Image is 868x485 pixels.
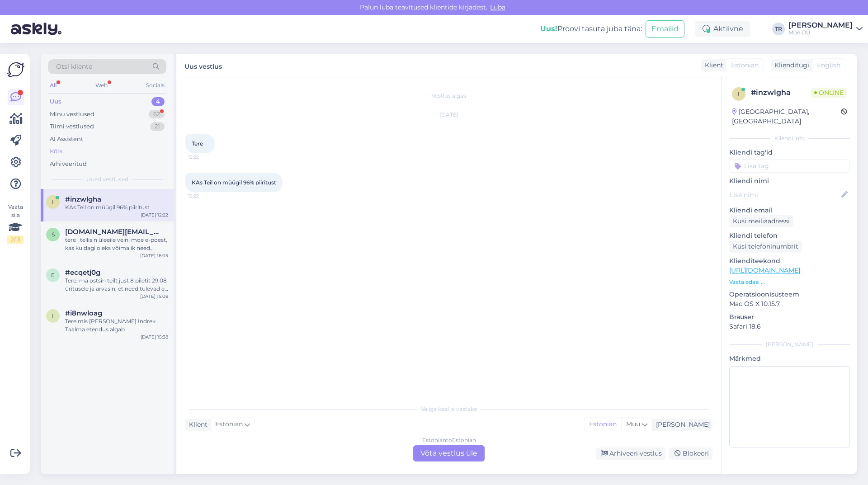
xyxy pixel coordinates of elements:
p: Safari 18.6 [729,322,850,331]
a: [URL][DOMAIN_NAME] [729,266,800,274]
div: Socials [144,80,166,91]
div: Vaata siia [7,203,24,244]
div: AI Assistent [50,135,83,144]
div: Uus [50,97,61,106]
div: Kliendi info [729,134,850,142]
span: #i8nwloag [65,309,102,317]
span: Otsi kliente [56,62,92,71]
div: [DATE] 12:22 [141,212,168,218]
div: tere ! tellisin üleeile veini moe e-poest, kas kuidagi oleks võimalik need [PERSON_NAME] saada? [65,236,168,252]
div: 21 [150,122,165,131]
span: Uued vestlused [86,175,128,184]
div: [PERSON_NAME] [788,22,853,29]
div: Valige keel ja vastake [185,405,712,413]
div: Estonian [585,418,621,431]
div: Võta vestlus üle [413,445,485,461]
span: 12:22 [188,193,222,199]
div: [PERSON_NAME] [729,340,850,348]
div: Klient [701,61,723,70]
span: #inzwlgha [65,195,101,203]
div: Aktiivne [695,21,750,37]
span: i [52,198,54,205]
span: Tere [192,140,203,147]
div: KAs Teil on müügil 96% piiritust [65,203,168,212]
p: Mac OS X 10.15.7 [729,299,850,309]
div: TR [772,23,785,35]
span: English [817,61,840,70]
input: Lisa nimi [730,190,840,200]
div: Proovi tasuta juba täna: [540,24,642,34]
div: Blokeeri [669,447,712,460]
div: Tere mis [PERSON_NAME] Indrek Taalma etendus algab [65,317,168,334]
button: Emailid [646,20,684,38]
div: Web [94,80,109,91]
div: Arhiveeritud [50,160,87,169]
div: Küsi telefoninumbrit [729,240,802,253]
div: Klienditugi [771,61,809,70]
div: Vestlus algas [185,92,712,100]
p: Kliendi telefon [729,231,850,240]
p: Kliendi nimi [729,176,850,186]
div: Kõik [50,147,63,156]
span: 12:22 [188,154,222,160]
div: [DATE] 15:38 [141,334,168,340]
span: Estonian [215,419,243,429]
p: Brauser [729,312,850,322]
p: Kliendi tag'id [729,148,850,157]
a: [PERSON_NAME]Moe OÜ [788,22,863,36]
div: 2 / 3 [7,235,24,244]
span: i [738,90,740,97]
div: # inzwlgha [751,87,811,98]
div: [DATE] [185,111,712,119]
span: KAs Teil on müügil 96% piiritust [192,179,276,186]
span: i [52,312,54,319]
div: Arhiveeri vestlus [596,447,665,460]
img: Askly Logo [7,61,24,78]
p: Klienditeekond [729,256,850,266]
span: Estonian [731,61,759,70]
div: Minu vestlused [50,110,94,119]
div: [DATE] 15:08 [140,293,168,300]
input: Lisa tag [729,159,850,173]
p: Märkmed [729,354,850,363]
p: Vaata edasi ... [729,278,850,286]
span: Muu [626,420,640,428]
label: Uus vestlus [184,59,222,71]
div: All [48,80,58,91]
span: e [51,272,55,278]
span: Luba [487,3,508,11]
span: s [52,231,55,238]
p: Operatsioonisüsteem [729,290,850,299]
p: Kliendi email [729,206,850,215]
div: [DATE] 16:05 [140,252,168,259]
div: Tere, ma ostsin teilt just 8 piletit 29.08 üritusele ja arvasin, et need tulevad e- mailile nagu ... [65,277,168,293]
span: s.aasma.sa@gmail.com [65,228,159,236]
div: 62 [149,110,165,119]
div: Klient [185,420,208,429]
div: Estonian to Estonian [422,436,476,444]
div: Moe OÜ [788,29,853,36]
div: Küsi meiliaadressi [729,215,793,227]
div: [PERSON_NAME] [652,420,710,429]
div: Tiimi vestlused [50,122,94,131]
div: [GEOGRAPHIC_DATA], [GEOGRAPHIC_DATA] [732,107,841,126]
b: Uus! [540,24,557,33]
div: 4 [151,97,165,106]
span: Online [811,88,847,98]
span: #ecqetj0g [65,268,100,277]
